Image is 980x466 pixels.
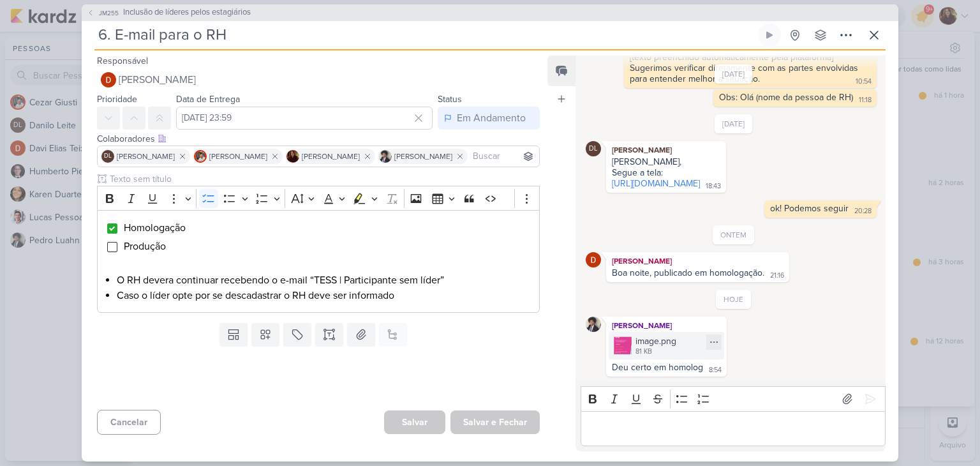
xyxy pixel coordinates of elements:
span: [PERSON_NAME] [302,151,360,162]
label: Data de Entrega [176,94,240,105]
img: Cezar Giusti [194,150,207,163]
div: 11:18 [859,95,872,105]
div: Editor editing area: main [581,411,886,446]
a: [URL][DOMAIN_NAME] [612,178,700,189]
div: image.png [635,334,676,348]
div: Danilo Leite [101,150,114,163]
span: [PERSON_NAME] [394,151,452,162]
input: Texto sem título [107,172,540,186]
div: [PERSON_NAME] [609,144,724,156]
p: DL [589,146,598,153]
button: [PERSON_NAME] [97,68,540,91]
img: Pedro Luahn Simões [586,317,601,332]
div: [PERSON_NAME] [609,255,787,267]
div: 8:54 [709,365,722,375]
div: 21:16 [770,271,784,281]
button: Em Andamento [438,107,540,130]
span: Produção [124,240,166,253]
div: Editor toolbar [97,186,540,211]
li: Caso o líder opte por se descadastrar o RH deve ser informado [117,288,533,303]
img: Pedro Luahn Simões [379,150,392,163]
div: Sugerimos verificar diretamente com as partes envolvidas para entender melhor a situação. [630,63,861,84]
img: Jaqueline Molina [286,150,299,163]
span: [PERSON_NAME] [119,72,196,87]
div: Em Andamento [457,110,526,126]
img: vrJs4O8UaCts42g6p5IcEBGKlY3CthkwEfdyLzyY.png [614,336,632,354]
span: Homologação [124,222,186,234]
div: image.png [609,332,724,359]
div: Boa noite, publicado em homologação. [612,267,764,278]
div: Danilo Leite [586,141,601,156]
button: Cancelar [97,410,161,435]
div: Deu certo em homolog [612,362,703,373]
div: Ligar relógio [764,30,775,40]
div: [PERSON_NAME], [612,156,720,167]
img: Davi Elias Teixeira [586,252,601,267]
div: Colaboradores [97,132,540,146]
input: Kard Sem Título [94,24,755,47]
div: [PERSON_NAME] [609,319,724,332]
label: Prioridade [97,94,137,105]
div: Segue a tela: [612,167,720,178]
input: Select a date [176,107,433,130]
div: 81 KB [635,347,676,357]
span: [PERSON_NAME] [209,151,267,162]
input: Buscar [470,149,537,164]
div: 10:54 [856,77,872,87]
div: Editor toolbar [581,386,886,411]
label: Responsável [97,56,148,66]
li: O RH devera continuar recebendo o e-mail “TESS | Participante sem líder” [117,273,533,288]
p: DL [104,153,112,160]
div: 18:43 [706,181,721,192]
div: Obs: Olá (nome da pessoa de RH) [719,92,853,103]
img: Davi Elias Teixeira [101,72,116,87]
div: ok! Podemos seguir [770,203,849,214]
div: 20:28 [854,206,872,216]
label: Status [438,94,462,105]
span: [PERSON_NAME] [117,151,175,162]
div: Editor editing area: main [97,210,540,313]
